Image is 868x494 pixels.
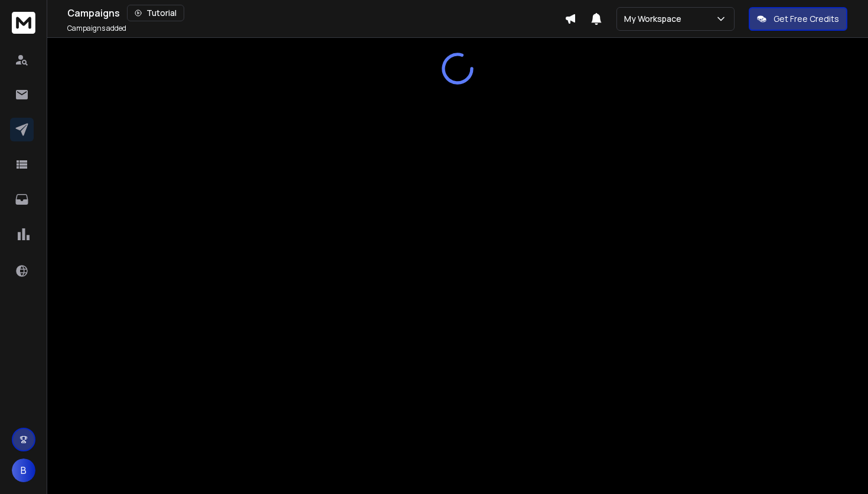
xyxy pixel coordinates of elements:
[67,24,126,33] p: Campaigns added
[12,459,35,482] button: B
[127,5,184,21] button: Tutorial
[67,5,564,21] div: Campaigns
[624,13,686,25] p: My Workspace
[749,7,847,31] button: Get Free Credits
[774,13,839,25] p: Get Free Credits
